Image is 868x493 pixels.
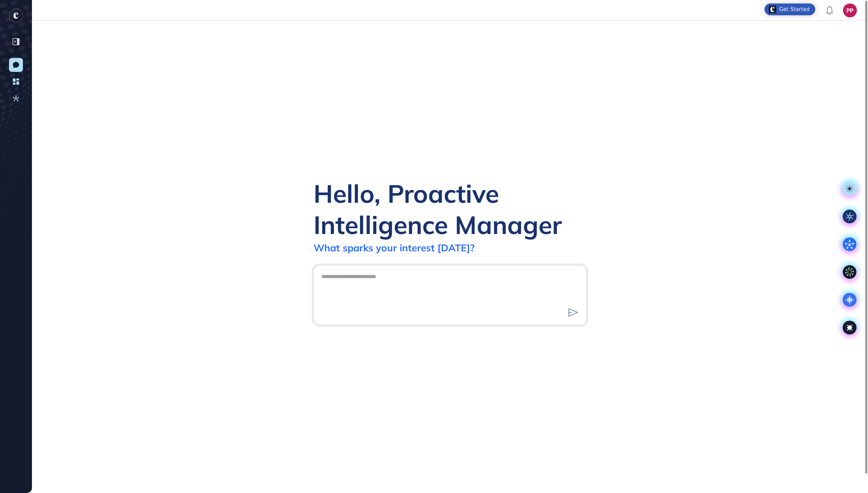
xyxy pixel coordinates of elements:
[779,6,810,13] div: Get Started
[314,242,475,254] div: What sparks your interest [DATE]?
[314,178,586,240] div: Hello, Proactive Intelligence Manager
[843,3,857,17] button: PP
[769,6,776,13] img: launcher-image-alternative-text
[9,9,23,23] div: entrapeer-logo
[765,3,815,15] div: Open Get Started checklist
